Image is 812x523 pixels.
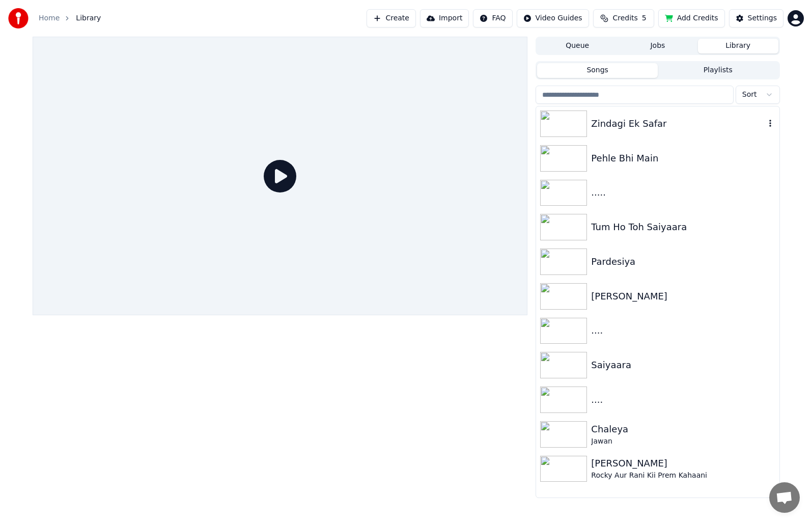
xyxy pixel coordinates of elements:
button: Import [420,9,469,27]
div: Pardesiya [591,255,775,269]
button: Video Guides [517,9,589,27]
button: Library [698,39,778,53]
div: Zindagi Ek Safar [591,117,765,131]
div: Open chat [769,482,800,513]
div: Pehle Bhi Main [591,151,775,166]
div: Tum Ho Toh Saiyaara [591,220,775,234]
button: Playlists [658,63,778,78]
button: Add Credits [658,9,725,27]
div: .... [591,323,775,338]
div: Chaleya [591,422,775,436]
span: Sort [742,90,757,100]
div: Jawan [591,436,775,447]
button: FAQ [473,9,512,27]
div: ..... [591,185,775,200]
img: youka [8,8,29,29]
div: Rocky Aur Rani Kii Prem Kahaani [591,471,775,481]
div: [PERSON_NAME] [591,456,775,471]
span: Library [76,13,101,23]
div: [PERSON_NAME] [591,289,775,304]
div: Saiyaara [591,358,775,372]
button: Queue [537,39,618,53]
div: .... [591,393,775,407]
button: Songs [537,63,658,78]
button: Credits5 [593,9,654,27]
button: Create [367,9,416,27]
div: Settings [748,13,777,23]
button: Jobs [618,39,698,53]
a: Home [39,13,60,23]
span: Credits [612,13,637,23]
button: Settings [729,9,783,27]
span: 5 [642,13,647,23]
nav: breadcrumb [39,13,101,23]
